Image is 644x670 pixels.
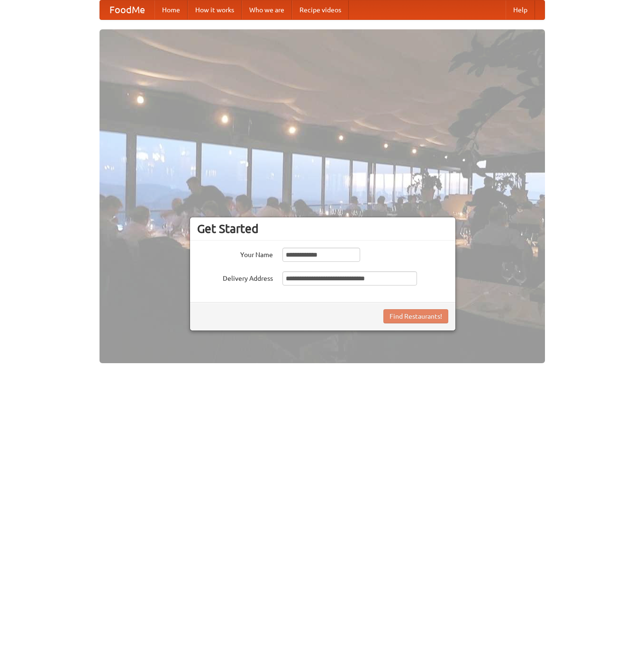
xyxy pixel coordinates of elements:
[197,248,273,259] label: Your Name
[154,0,188,19] a: Home
[188,0,242,19] a: How it works
[197,271,273,283] label: Delivery Address
[506,0,535,19] a: Help
[242,0,292,19] a: Who we are
[383,309,448,323] button: Find Restaurants!
[197,222,448,236] h3: Get Started
[292,0,349,19] a: Recipe videos
[100,0,154,19] a: FoodMe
